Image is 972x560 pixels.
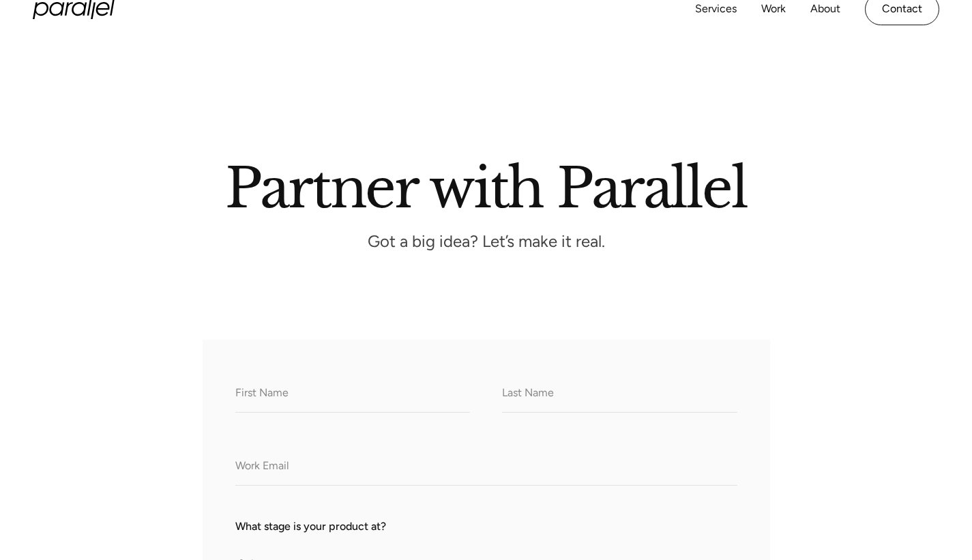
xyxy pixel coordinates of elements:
input: Work Email [235,448,737,486]
input: First Name [235,375,470,413]
p: Got a big idea? Let’s make it real. [282,235,691,247]
input: Last Name [502,375,737,413]
label: What stage is your product at? [235,518,737,535]
h2: Partner with Parallel [98,162,875,209]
